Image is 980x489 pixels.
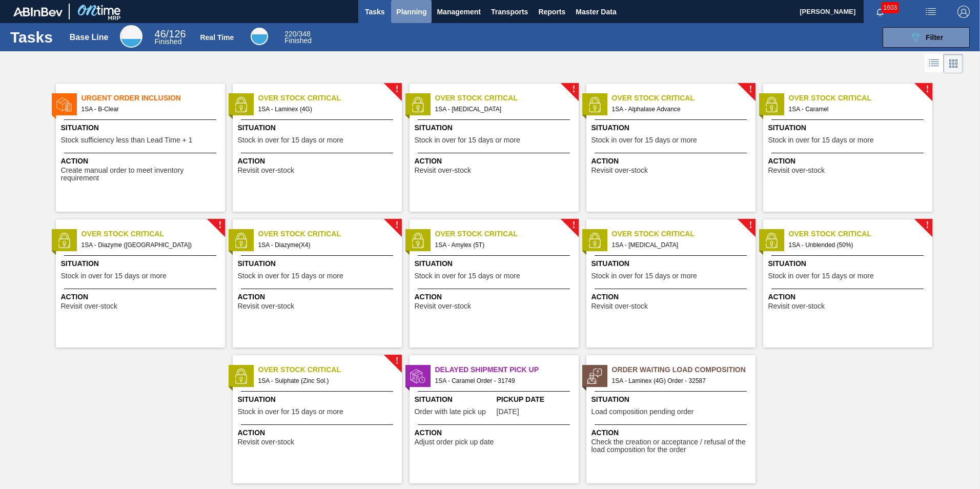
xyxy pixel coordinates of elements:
img: status [410,97,425,112]
span: ! [749,86,752,93]
span: Tasks [363,6,386,18]
span: Management [437,6,481,18]
span: Over Stock Critical [789,93,932,104]
span: 1SA - B-Clear [81,104,217,115]
span: Situation [238,394,399,405]
span: 1SA - Lactic Acid [612,239,747,251]
span: ! [395,221,398,229]
span: ! [218,221,221,229]
img: Logout [957,6,970,18]
span: ! [395,357,398,365]
span: ! [395,86,398,93]
span: / 348 [284,30,311,38]
span: Situation [415,258,576,269]
span: Revisit over-stock [591,302,648,310]
img: status [233,97,249,112]
span: 1SA - Diazyme(X4) [258,239,394,251]
img: status [56,233,72,248]
span: 1SA - Amylex (5T) [435,239,570,251]
span: Situation [768,258,930,269]
span: ! [926,86,929,93]
span: ! [572,221,575,229]
span: Action [238,292,399,302]
span: Situation [238,258,399,269]
span: ! [749,221,752,229]
img: status [587,233,602,248]
span: 1SA - Laminex (4G) Order - 32587 [612,375,747,386]
span: ! [926,221,929,229]
span: Create manual order to meet inventory requirement [61,167,222,182]
div: Base Line [120,25,142,48]
span: 1SA - Laminex (4G) [258,104,394,115]
span: Action [238,427,399,438]
span: Action [238,156,399,167]
img: status [410,369,425,384]
span: Situation [591,394,753,405]
span: Action [591,427,753,438]
span: Revisit over-stock [415,302,471,310]
span: Order Waiting Load Composition [612,364,756,375]
span: Transports [491,6,528,18]
span: 220 [284,30,296,38]
span: Revisit over-stock [591,167,648,174]
img: status [587,97,602,112]
span: Order with late pick up [415,408,486,416]
span: Load composition pending order [591,408,694,416]
span: ! [572,86,575,93]
span: Revisit over-stock [61,302,117,310]
img: userActions [925,6,937,18]
span: Situation [591,123,753,133]
span: Over Stock Critical [258,364,402,375]
div: Real Time [284,31,312,44]
span: Revisit over-stock [238,302,294,310]
span: Stock in over for 15 days or more [238,136,343,144]
span: 1SA - Sulphate (Zinc Sol.) [258,375,394,386]
span: Over Stock Critical [612,93,756,104]
span: Stock in over for 15 days or more [238,408,343,416]
span: Over Stock Critical [435,93,579,104]
span: Action [61,156,222,167]
span: Revisit over-stock [415,167,471,174]
img: status [587,369,602,384]
div: Base Line [70,33,109,42]
span: / 126 [155,28,186,39]
span: Situation [415,123,576,133]
span: Revisit over-stock [238,167,294,174]
span: 46 [155,28,166,39]
span: Master Data [576,6,616,18]
span: 1SA - Diazyme (MA) [81,239,217,251]
span: Situation [768,123,930,133]
img: status [764,233,779,248]
span: 1SA - Alphalase Advance [612,104,747,115]
span: Reports [538,6,565,18]
div: List Vision [925,54,944,73]
img: status [764,97,779,112]
span: 10/10/2025 [497,408,519,416]
span: Situation [61,258,222,269]
div: Card Vision [944,54,963,73]
span: Stock in over for 15 days or more [768,272,874,280]
span: Revisit over-stock [768,167,825,174]
span: Over Stock Critical [612,229,756,239]
span: Situation [238,123,399,133]
span: 1SA - Caramel [789,104,924,115]
span: Urgent Order Inclusion [81,93,225,104]
span: Stock in over for 15 days or more [238,272,343,280]
img: status [233,369,249,384]
span: Stock in over for 15 days or more [415,136,520,144]
span: Pickup Date [497,394,576,405]
span: Situation [415,394,494,405]
img: TNhmsLtSVTkK8tSr43FrP2fwEKptu5GPRR3wAAAABJRU5ErkJggg== [13,7,63,16]
span: Situation [61,123,222,133]
span: Action [415,292,576,302]
span: Over Stock Critical [789,229,932,239]
span: 1603 [881,2,899,13]
span: Stock in over for 15 days or more [61,272,167,280]
img: status [56,97,72,112]
span: Action [61,292,222,302]
span: 1SA - Unblended (50%) [789,239,924,251]
span: Action [415,427,576,438]
span: Revisit over-stock [238,438,294,446]
div: Real Time [251,28,268,45]
span: Planning [396,6,426,18]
